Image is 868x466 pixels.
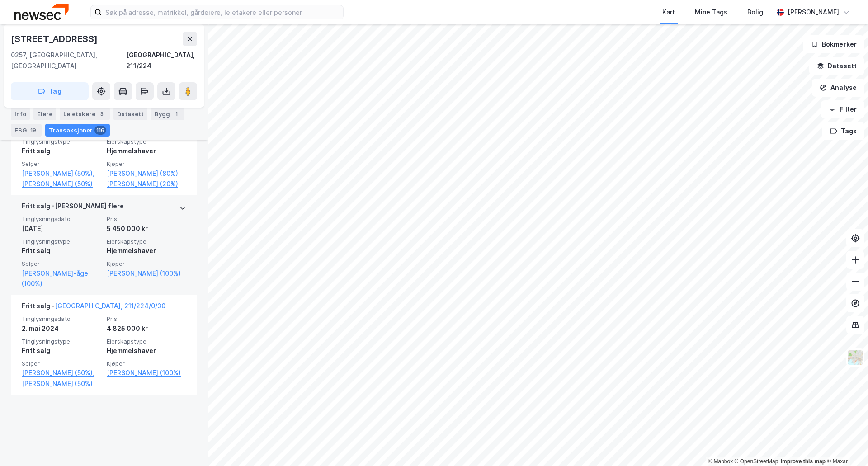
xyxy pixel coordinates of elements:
span: Tinglysningstype [22,238,101,245]
a: OpenStreetMap [735,458,778,465]
div: Hjemmelshaver [107,146,186,156]
a: [GEOGRAPHIC_DATA], 211/224/0/30 [55,302,165,310]
span: Tinglysningsdato [22,215,101,223]
iframe: Chat Widget [823,423,868,466]
div: Fritt salg - [22,301,165,315]
div: Kart [662,7,675,18]
div: 2. mai 2024 [22,323,101,334]
img: newsec-logo.f6e21ccffca1b3a03d2d.png [14,4,69,20]
span: Kjøper [107,160,186,168]
div: [DATE] [22,223,101,234]
span: Kjøper [107,360,186,367]
a: Improve this map [781,458,826,465]
a: [PERSON_NAME] (80%), [107,168,186,179]
span: Selger [22,260,101,268]
span: Pris [107,315,186,323]
div: [GEOGRAPHIC_DATA], 211/224 [126,50,197,71]
button: Tag [11,82,89,100]
button: Tags [822,122,864,140]
span: Kjøper [107,260,186,268]
div: 4 825 000 kr [107,323,186,334]
div: [STREET_ADDRESS] [11,32,99,46]
div: 0257, [GEOGRAPHIC_DATA], [GEOGRAPHIC_DATA] [11,50,126,71]
div: Bygg [151,108,184,120]
div: Bolig [747,7,763,18]
div: ESG [11,124,42,137]
span: Pris [107,215,186,223]
div: Hjemmelshaver [107,245,186,256]
div: Fritt salg [22,245,101,256]
div: [PERSON_NAME] [788,7,839,18]
span: Tinglysningstype [22,338,101,345]
span: Tinglysningstype [22,138,101,146]
img: Z [847,349,864,366]
a: [PERSON_NAME] (50%) [22,378,101,389]
input: Søk på adresse, matrikkel, gårdeiere, leietakere eller personer [102,5,343,19]
span: Eierskapstype [107,338,186,345]
div: Info [11,108,30,120]
span: Eierskapstype [107,238,186,245]
div: 1 [172,109,181,118]
a: [PERSON_NAME] (50%), [22,367,101,378]
a: [PERSON_NAME]-åge (100%) [22,268,101,290]
div: Kontrollprogram for chat [823,423,868,466]
button: Analyse [812,79,864,97]
a: [PERSON_NAME] (50%), [22,168,101,179]
a: [PERSON_NAME] (50%) [22,179,101,189]
div: Datasett [113,108,147,120]
a: [PERSON_NAME] (100%) [107,367,186,378]
a: Mapbox [708,458,733,465]
div: Leietakere [60,108,110,120]
div: 5 450 000 kr [107,223,186,234]
span: Selger [22,360,101,367]
span: Eierskapstype [107,138,186,146]
a: [PERSON_NAME] (100%) [107,268,186,279]
div: 3 [97,109,106,118]
div: Eiere [33,108,56,120]
span: Selger [22,160,101,168]
div: Transaksjoner [45,124,110,137]
button: Datasett [809,57,864,75]
div: Hjemmelshaver [107,345,186,356]
div: 116 [94,126,106,135]
div: Fritt salg [22,345,101,356]
div: 19 [28,126,38,135]
button: Filter [821,100,864,118]
a: [PERSON_NAME] (20%) [107,179,186,189]
div: Fritt salg - [PERSON_NAME] flere [22,201,124,215]
button: Bokmerker [803,35,864,53]
span: Tinglysningsdato [22,315,101,323]
div: Mine Tags [695,7,727,18]
div: Fritt salg [22,146,101,156]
